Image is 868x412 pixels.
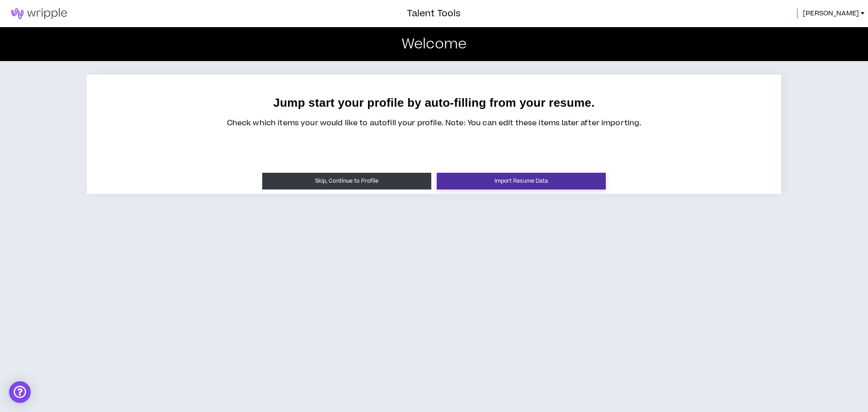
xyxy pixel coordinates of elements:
h1: Jump start your profile by auto-filling from your resume. [103,95,765,111]
p: Welcome [401,33,467,55]
button: Skip, Continue to Profile [262,173,431,189]
span: [PERSON_NAME] [803,9,859,19]
h3: Talent Tools [407,7,461,20]
p: Check which items your would like to autofill your profile. Note: You can edit these items later ... [96,118,772,128]
button: Import Resume Data [437,173,606,189]
div: Open Intercom Messenger [9,381,31,403]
